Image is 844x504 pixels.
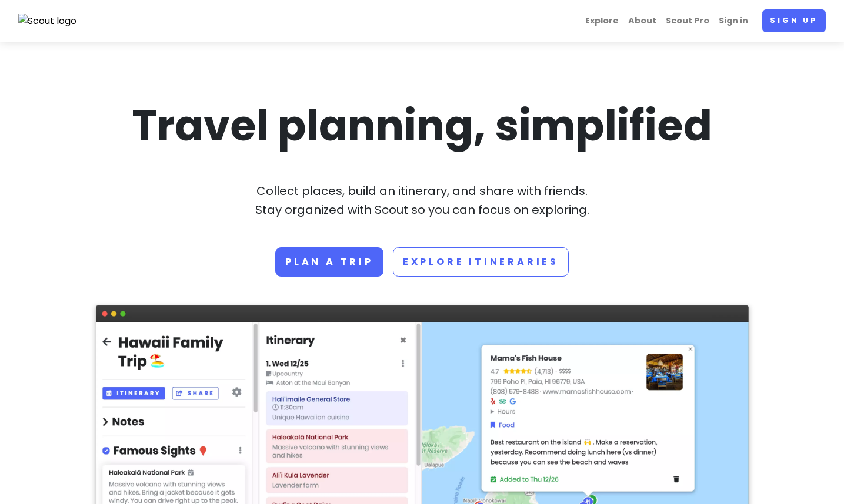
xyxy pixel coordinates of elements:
a: Explore Itineraries [393,247,569,277]
a: Sign up [762,9,826,32]
a: Explore [581,9,623,32]
a: About [623,9,661,32]
img: Scout logo [18,14,77,29]
p: Collect places, build an itinerary, and share with friends. Stay organized with Scout so you can ... [96,182,749,219]
h1: Travel planning, simplified [96,98,749,153]
a: Plan a trip [275,247,383,277]
a: Sign in [714,9,753,32]
a: Scout Pro [661,9,714,32]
